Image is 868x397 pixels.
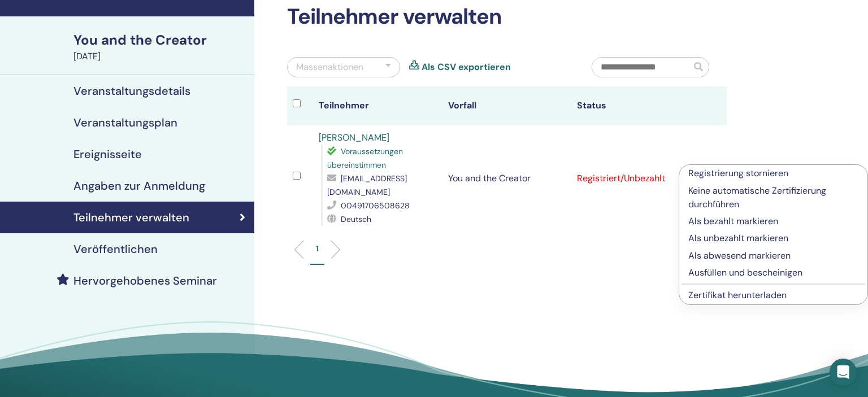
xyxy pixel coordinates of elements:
[73,274,217,287] h4: Hervorgehobenes Seminar
[296,60,363,74] div: Massenaktionen
[73,242,158,256] h4: Veröffentlichen
[73,147,142,161] h4: Ereignisseite
[73,116,177,129] h4: Veranstaltungsplan
[830,359,857,386] div: Open Intercom Messenger
[571,86,701,125] th: Status
[442,86,572,125] th: Vorfall
[327,146,403,170] span: Voraussetzungen übereinstimmen
[73,30,248,50] div: You and the Creator
[73,179,205,193] h4: Angaben zur Anmeldung
[319,132,389,143] a: [PERSON_NAME]
[422,60,511,74] a: Als CSV exportieren
[73,84,190,98] h4: Veranstaltungsdetails
[73,211,189,224] h4: Teilnehmer verwalten
[67,30,254,63] a: You and the Creator[DATE]
[287,4,727,30] h2: Teilnehmer verwalten
[73,50,248,63] div: [DATE]
[688,289,787,301] a: Zertifikat herunterladen
[341,200,410,211] span: 00491706508628
[313,86,442,125] th: Teilnehmer
[442,125,572,232] td: You and the Creator
[688,167,858,180] p: Registrierung stornieren
[688,215,858,228] p: Als bezahlt markieren
[327,173,407,197] span: [EMAIL_ADDRESS][DOMAIN_NAME]
[341,214,371,224] span: Deutsch
[316,243,319,255] p: 1
[688,232,858,245] p: Als unbezahlt markieren
[688,266,858,280] p: Ausfüllen und bescheinigen
[688,249,858,263] p: Als abwesend markieren
[688,184,858,211] p: Keine automatische Zertifizierung durchführen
